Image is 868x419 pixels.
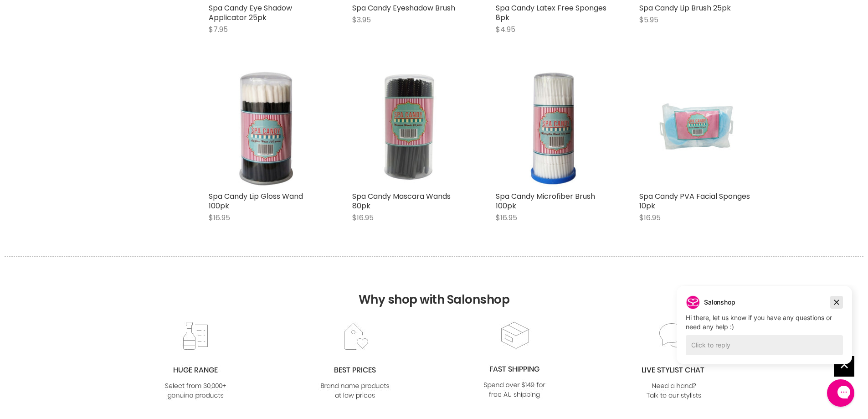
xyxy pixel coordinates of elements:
[658,71,736,187] img: Spa Candy PVA Facial Sponges 10pk
[639,15,658,25] span: $5.95
[637,321,711,401] img: chat_c0a1c8f7-3133-4fc6-855f-7264552747f6.jpg
[496,212,517,223] span: $16.95
[496,71,612,187] a: Spa Candy Microfiber Brush 100pk
[352,3,455,13] a: Spa Candy Eyeshadow Brush
[352,191,451,211] a: Spa Candy Mascara Wands 80pk
[352,212,374,223] span: $16.95
[670,285,859,378] iframe: Gorgias live chat campaigns
[478,321,551,400] img: fast.jpg
[209,3,292,23] a: Spa Candy Eye Shadow Applicator 25pk
[496,191,595,211] a: Spa Candy Microfiber Brush 100pk
[639,212,661,223] span: $16.95
[639,71,755,187] a: Spa Candy PVA Facial Sponges 10pk
[209,212,230,223] span: $16.95
[496,24,515,35] span: $4.95
[515,71,592,187] img: Spa Candy Microfiber Brush 100pk
[228,71,305,187] img: Spa Candy Lip Gloss Wand 100pk
[209,71,325,187] a: Spa Candy Lip Gloss Wand 100pk
[639,3,731,13] a: Spa Candy Lip Brush 25pk
[318,321,392,401] img: prices.jpg
[352,15,371,25] span: $3.95
[496,3,606,23] a: Spa Candy Latex Free Sponges 8pk
[639,191,750,211] a: Spa Candy PVA Facial Sponges 10pk
[209,24,228,35] span: $7.95
[352,71,468,187] a: Spa Candy Mascara Wands 80pk
[822,376,859,410] iframe: Gorgias live chat messenger
[371,71,449,187] img: Spa Candy Mascara Wands 80pk
[209,191,303,211] a: Spa Candy Lip Gloss Wand 100pk
[159,321,232,401] img: range2_8cf790d4-220e-469f-917d-a18fed3854b6.jpg
[5,256,863,321] h2: Why shop with Salonshop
